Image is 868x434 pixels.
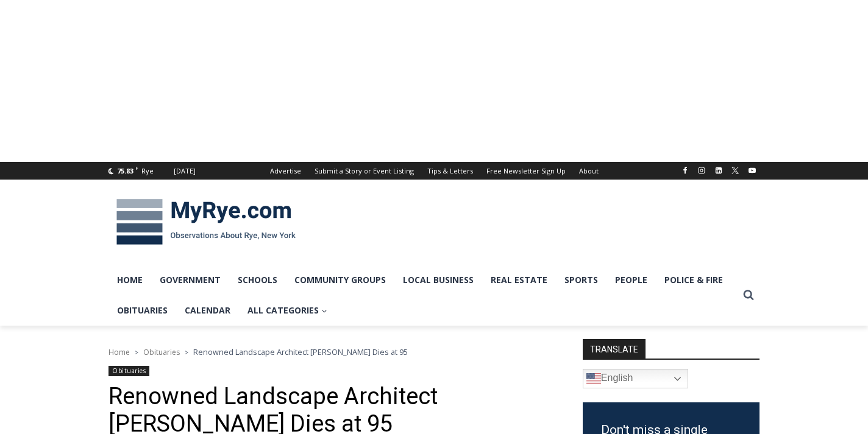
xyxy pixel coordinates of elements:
div: [DATE] [174,166,196,177]
img: en [586,371,601,386]
a: Community Groups [286,265,394,295]
nav: Primary Navigation [108,265,738,326]
a: All Categories [239,295,336,326]
span: All Categories [247,304,327,317]
span: > [135,348,138,357]
span: Renowned Landscape Architect [PERSON_NAME] Dies at 95 [193,346,408,357]
a: Local Business [394,265,482,295]
a: About [572,162,605,180]
a: Submit a Story or Event Listing [308,162,421,180]
a: Obituaries [143,347,180,357]
a: Free Newsletter Sign Up [480,162,572,180]
a: Real Estate [482,265,556,295]
a: Obituaries [108,295,176,326]
a: Home [108,347,130,357]
a: English [583,369,688,388]
a: Advertise [263,162,308,180]
a: Home [108,265,151,295]
a: People [607,265,656,295]
a: Sports [556,265,607,295]
button: View Search Form [738,284,759,306]
a: Police & Fire [656,265,731,295]
a: Schools [229,265,286,295]
span: > [185,348,188,357]
img: MyRye.com [108,191,304,254]
strong: TRANSLATE [583,339,646,359]
a: Facebook [678,163,692,178]
nav: Breadcrumbs [108,346,550,358]
a: Instagram [694,163,709,178]
a: Calendar [176,295,239,326]
a: Linkedin [711,163,726,178]
a: Obituaries [108,366,149,376]
span: F [135,164,138,171]
div: Rye [141,166,154,177]
a: Government [151,265,229,295]
nav: Secondary Navigation [263,162,605,180]
a: X [728,163,742,178]
a: Tips & Letters [421,162,480,180]
a: YouTube [745,163,759,178]
span: 75.83 [117,166,133,175]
